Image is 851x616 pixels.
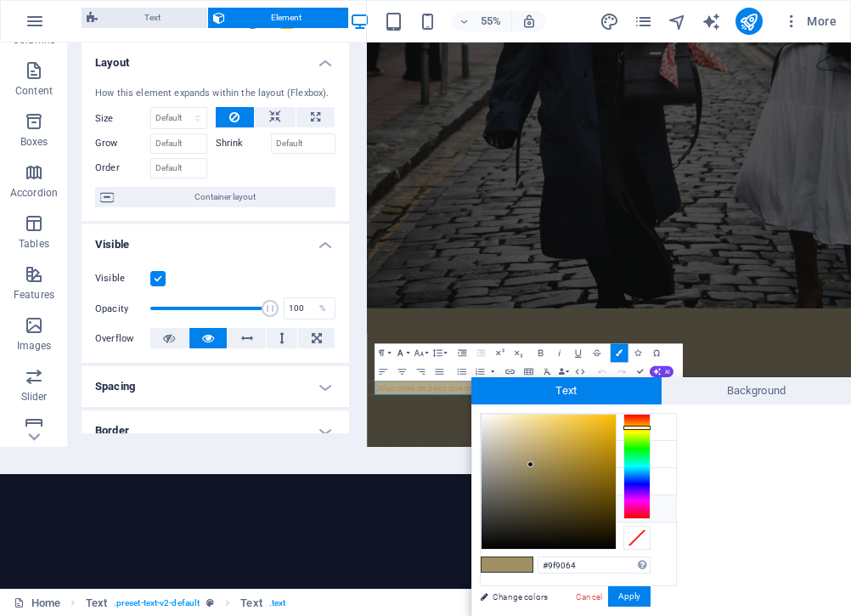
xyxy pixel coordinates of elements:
button: Apply [608,586,651,607]
p: Tables [19,237,49,251]
i: Publish [739,12,758,31]
span: #9f9064 [482,557,507,572]
i: Design (Ctrl+Alt+Y) [600,12,619,31]
p: Images [17,339,52,353]
button: Container layout [95,187,335,207]
h6: 55% [477,11,504,31]
button: Element [208,8,349,28]
button: Insert Table [520,362,538,381]
button: Data Bindings [557,362,570,381]
button: Paragraph Format [375,343,392,362]
span: Text [471,377,662,404]
button: navigator [668,11,688,31]
label: Grow [95,133,150,154]
p: Slider [21,390,48,404]
h4: Layout [82,42,349,73]
h4: Border [82,410,349,451]
p: Content [15,84,53,98]
button: Decrease Indent [472,343,490,362]
button: Ordered List [471,362,489,381]
button: Undo (⌘Z) [594,362,611,381]
i: AI Writer [702,12,721,31]
button: Special Characters [648,343,666,362]
button: Font Size [412,343,430,362]
button: Insert Link [501,362,519,381]
span: Text [103,8,202,28]
button: Text [82,8,207,28]
h4: Spacing [82,366,349,407]
div: How this element expands within the layout (Flexbox). [95,87,335,101]
span: #9f9064 [507,557,533,572]
button: HTML [571,362,589,381]
button: pages [634,11,654,31]
label: Shrink [216,133,271,154]
button: Font Family [393,343,411,362]
span: . preset-text-v2-default [114,593,200,613]
div: Clear Color Selection [623,526,651,550]
button: Redo (⌘⇧Z) [612,362,630,381]
input: Default [150,133,207,154]
nav: breadcrumb [86,593,286,613]
button: 55% [452,11,512,31]
span: Click to select. Double-click to edit [240,593,262,613]
span: . text [269,593,285,613]
p: Features [14,288,54,302]
span: AI [664,369,669,375]
button: Increase Indent [454,343,471,362]
button: Unordered List [453,362,471,381]
p: Accordion [10,186,58,200]
button: text_generator [702,11,722,31]
button: Colors [611,343,628,362]
button: Strikethrough [588,343,606,362]
span: Click to select. Double-click to edit [86,593,107,613]
a: Click to cancel selection. Double-click to open Pages [14,593,60,613]
i: On resize automatically adjust zoom level to fit chosen device. [521,14,537,29]
button: Confirm (⌘+⏎) [631,362,649,381]
button: publish [735,8,763,35]
button: Align Left [375,362,392,381]
i: Pages (Ctrl+Alt+S) [634,12,653,31]
button: Line Height [431,343,448,362]
label: Size [95,114,150,123]
button: Superscript [491,343,509,362]
h4: Visible [82,224,349,255]
button: Bold (⌘B) [532,343,549,362]
input: Default [271,133,336,154]
label: Opacity [95,304,150,314]
button: Icons [629,343,647,362]
button: Italic (⌘I) [550,343,568,362]
button: Clear Formatting [538,362,556,381]
button: Underline (⌘U) [569,343,587,362]
span: More [783,13,837,30]
button: Align Right [412,362,430,381]
button: Align Justify [431,362,448,381]
span: Element [230,8,344,28]
button: More [776,8,843,35]
span: Container layout [119,187,330,207]
button: Align Center [393,362,411,381]
input: Default [150,158,207,178]
button: Subscript [510,343,527,362]
button: AI [650,366,673,377]
button: Ordered List [489,362,497,381]
label: Overflow [95,329,150,349]
i: This element is a customizable preset [206,598,214,608]
label: Visible [95,268,150,289]
label: Order [95,158,150,178]
p: Boxes [20,135,48,149]
button: design [600,11,620,31]
div: % [311,298,335,319]
a: Cancel [574,591,604,603]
